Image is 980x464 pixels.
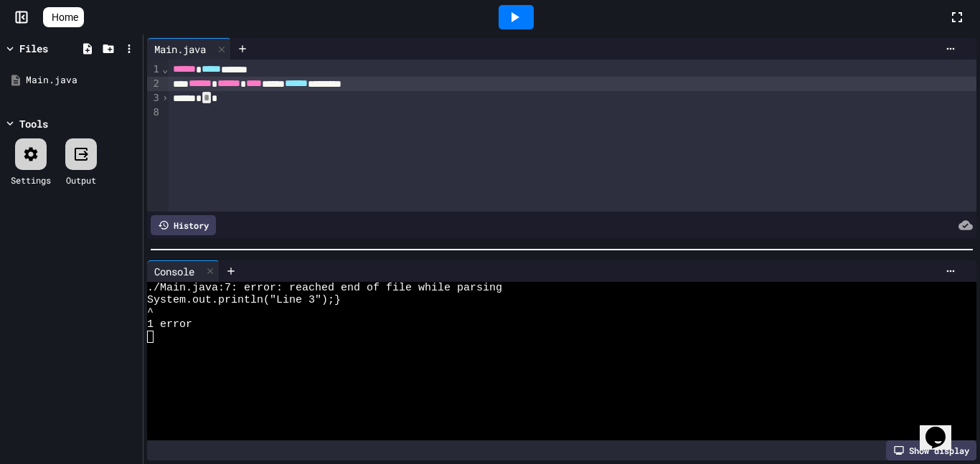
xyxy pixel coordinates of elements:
div: Settings [11,174,51,186]
div: History [151,215,216,235]
div: 3 [147,91,161,105]
div: Output [66,174,96,186]
span: ^ [147,306,154,318]
div: Console [147,260,220,282]
div: Main.java [147,42,213,57]
span: Home [52,10,78,24]
div: 8 [147,105,161,120]
div: Main.java [26,73,138,87]
a: Home [43,7,84,27]
span: 1 error [147,318,192,331]
div: Files [19,41,48,56]
div: 1 [147,62,161,77]
span: ./Main.java:7: error: reached end of file while parsing [147,282,502,294]
div: 2 [147,77,161,91]
span: Fold line [161,63,169,75]
div: Console [147,264,202,279]
div: Tools [19,116,48,131]
span: System.out.println("Line 3");} [147,294,341,306]
iframe: chat widget [920,407,966,450]
div: Main.java [147,38,231,60]
div: Show display [886,440,976,460]
span: folded code [202,92,211,103]
span: Unfold line [161,92,169,103]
